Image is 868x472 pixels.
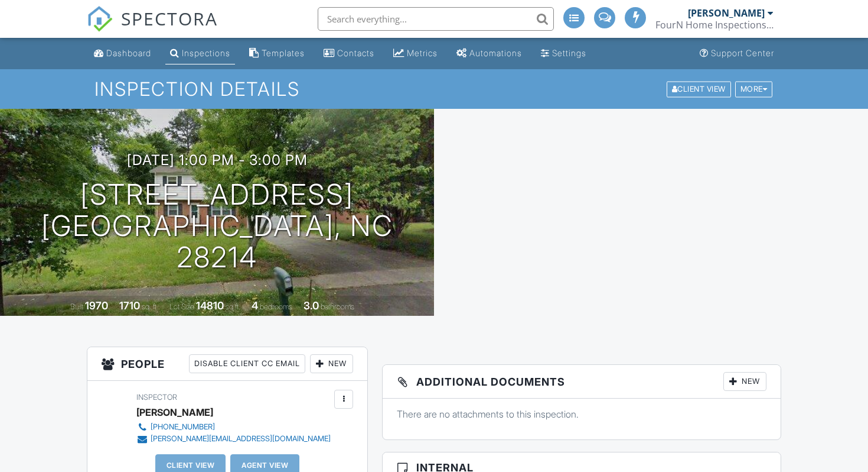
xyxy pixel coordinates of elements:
div: 3.0 [304,299,319,312]
h1: [STREET_ADDRESS] [GEOGRAPHIC_DATA], NC 28214 [19,179,415,273]
h1: Inspection Details [94,79,774,99]
img: The Best Home Inspection Software - Spectora [87,6,113,32]
span: sq.ft. [226,302,240,311]
div: 1970 [85,299,108,312]
div: Client View [667,81,731,97]
div: New [310,354,353,373]
div: [PHONE_NUMBER] [151,422,215,432]
p: There are no attachments to this inspection. [397,408,766,421]
a: Automations (Advanced) [452,43,527,64]
div: Inspections [182,48,230,58]
a: [PHONE_NUMBER] [136,421,331,433]
a: Dashboard [89,43,156,64]
span: Built [70,302,83,311]
a: Support Center [695,43,779,64]
a: Metrics [389,43,442,64]
div: Disable Client CC Email [189,354,305,373]
div: Metrics [407,48,438,58]
h3: Additional Documents [383,365,781,399]
div: FourN Home Inspections, LLC [655,19,774,31]
a: SPECTORA [87,16,218,41]
h3: People [87,347,367,381]
div: Dashboard [106,48,151,58]
div: Support Center [711,48,774,58]
a: Client View [665,84,734,93]
a: Contacts [319,43,379,64]
span: bedrooms [260,302,292,311]
input: Search everything... [318,7,554,31]
div: More [735,81,773,97]
span: SPECTORA [121,6,218,31]
div: [PERSON_NAME] [688,7,765,19]
a: Settings [536,43,591,64]
div: Templates [262,48,305,58]
div: New [723,372,766,391]
a: Inspections [165,43,235,64]
div: 1710 [119,299,140,312]
a: [PERSON_NAME][EMAIL_ADDRESS][DOMAIN_NAME] [136,433,331,445]
div: [PERSON_NAME] [136,403,213,421]
h3: [DATE] 1:00 pm - 3:00 pm [127,152,308,168]
div: Automations [469,48,522,58]
div: Contacts [337,48,374,58]
div: [PERSON_NAME][EMAIL_ADDRESS][DOMAIN_NAME] [151,434,331,444]
div: 4 [252,299,258,312]
span: Inspector [136,393,177,402]
span: bathrooms [321,302,354,311]
span: Lot Size [169,302,194,311]
div: Settings [552,48,586,58]
a: Templates [244,43,309,64]
div: 14810 [196,299,224,312]
span: sq. ft. [142,302,158,311]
